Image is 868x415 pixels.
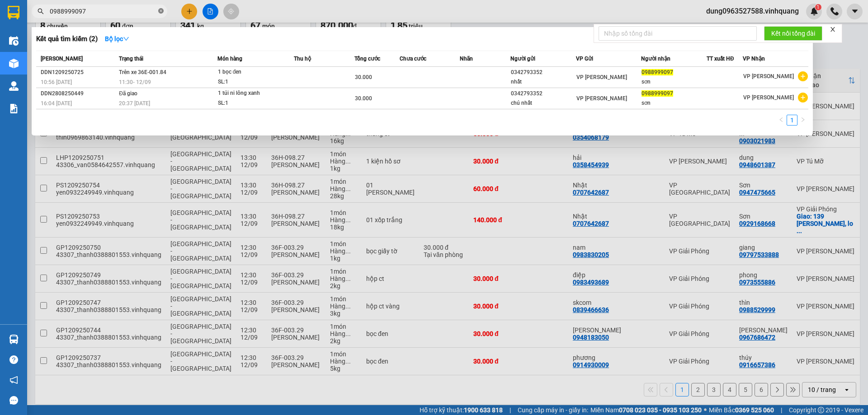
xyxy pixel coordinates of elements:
[158,7,164,16] span: close-circle
[9,376,18,384] span: notification
[599,26,757,41] input: Nhập số tổng đài
[41,89,116,98] div: DDN2808250449
[8,6,19,19] img: logo-vxr
[798,71,808,81] span: plus-circle
[354,56,380,62] span: Tổng cước
[9,59,19,68] img: warehouse-icon
[119,100,150,107] span: 20:37 [DATE]
[743,94,794,101] span: VP [PERSON_NAME]
[119,69,166,75] span: Trên xe 36E-001.84
[218,98,286,108] div: SL: 1
[797,115,808,126] li: Next Page
[576,74,627,80] span: VP [PERSON_NAME]
[707,56,734,62] span: TT xuất HĐ
[41,56,83,62] span: [PERSON_NAME]
[764,26,822,41] button: Kết nối tổng đài
[41,100,72,107] span: 16:04 [DATE]
[105,35,129,42] strong: Bộ lọc
[798,93,808,103] span: plus-circle
[787,115,797,125] a: 1
[642,90,673,97] span: 0988999097
[9,396,18,405] span: message
[641,56,670,62] span: Người nhận
[776,115,787,126] li: Previous Page
[355,74,372,80] span: 30.000
[119,56,143,62] span: Trạng thái
[576,95,627,102] span: VP [PERSON_NAME]
[218,67,286,77] div: 1 bọc đen
[460,56,473,62] span: Nhãn
[511,98,576,108] div: chú nhất
[217,56,242,62] span: Món hàng
[50,6,156,16] input: Tìm tên, số ĐT hoặc mã đơn
[355,95,372,102] span: 30.000
[743,56,765,62] span: VP Nhận
[778,117,784,122] span: left
[36,34,98,44] h3: Kết quả tìm kiếm ( 2 )
[98,32,137,46] button: Bộ lọcdown
[511,68,576,77] div: 0342793352
[9,335,19,344] img: warehouse-icon
[119,90,137,97] span: Đã giao
[38,8,44,14] span: search
[41,68,116,77] div: DDN1209250725
[771,28,815,38] span: Kết nối tổng đài
[787,115,797,126] li: 1
[511,89,576,98] div: 0342793352
[158,8,164,14] span: close-circle
[797,115,808,126] button: right
[511,77,576,87] div: nhất
[830,26,836,33] span: close
[41,79,72,85] span: 10:56 [DATE]
[119,79,151,85] span: 11:30 - 12/09
[400,56,426,62] span: Chưa cước
[642,69,673,75] span: 0988999097
[642,98,706,108] div: sơn
[743,73,794,79] span: VP [PERSON_NAME]
[218,77,286,87] div: SL: 1
[9,81,19,91] img: warehouse-icon
[9,36,19,46] img: warehouse-icon
[294,56,311,62] span: Thu hộ
[123,36,129,42] span: down
[218,89,286,98] div: 1 túi ni lông xanh
[510,56,535,62] span: Người gửi
[9,355,18,364] span: question-circle
[9,104,19,113] img: solution-icon
[576,56,593,62] span: VP Gửi
[800,117,806,122] span: right
[776,115,787,126] button: left
[642,77,706,87] div: sơn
